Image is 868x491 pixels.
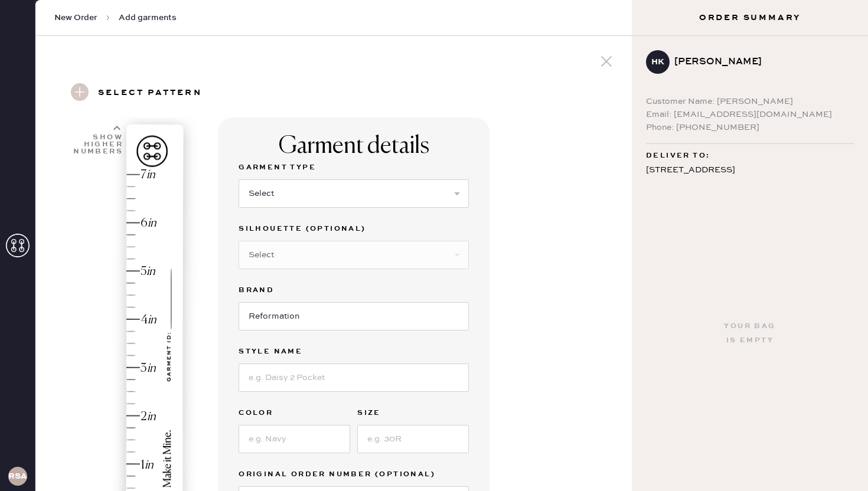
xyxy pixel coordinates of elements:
[279,132,429,161] div: Garment details
[646,95,854,108] div: Customer Name: [PERSON_NAME]
[239,345,469,359] label: Style name
[651,58,664,66] h3: HK
[632,12,868,24] h3: Order Summary
[646,149,710,163] span: Deliver to:
[357,406,469,420] label: Size
[239,302,469,330] input: Brand name
[646,108,854,121] div: Email: [EMAIL_ADDRESS][DOMAIN_NAME]
[239,406,350,420] label: Color
[141,167,146,183] div: 7
[72,134,123,155] div: Show higher numbers
[239,467,469,482] label: Original Order Number (Optional)
[674,55,844,69] div: [PERSON_NAME]
[119,12,177,24] span: Add garments
[646,163,854,208] div: [STREET_ADDRESS] Apt 2E [US_STATE] , NY 10011
[54,12,97,24] span: New Order
[239,283,469,297] label: Brand
[239,222,469,236] label: Silhouette (optional)
[239,364,469,392] input: e.g. Daisy 2 Pocket
[357,425,469,453] input: e.g. 30R
[239,161,469,175] label: Garment Type
[646,121,854,134] div: Phone: [PHONE_NUMBER]
[724,319,775,348] div: Your bag is empty
[146,167,155,183] div: in
[8,472,27,480] h3: RSA
[98,83,202,103] h3: Select pattern
[239,425,350,453] input: e.g. Navy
